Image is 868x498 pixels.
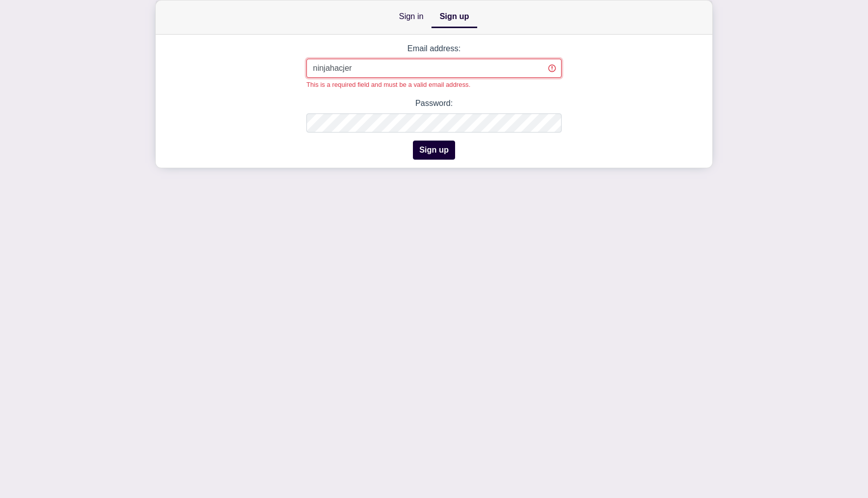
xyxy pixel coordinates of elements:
button: Sign up [413,141,456,160]
input: Enter email [306,59,562,78]
a: Sign in [391,7,431,27]
div: This is a required field and must be a valid email address. [306,80,562,89]
label: Password: [306,97,562,109]
label: Email address: [306,43,562,55]
a: Sign up [431,7,477,28]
